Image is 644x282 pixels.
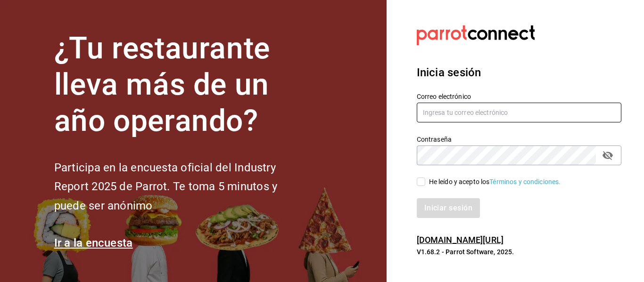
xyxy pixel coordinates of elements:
h3: Inicia sesión [417,64,621,81]
input: Ingresa tu correo electrónico [417,103,621,122]
a: Ir a la encuesta [54,236,133,250]
p: V1.68.2 - Parrot Software, 2025. [417,247,621,257]
button: passwordField [600,147,616,163]
h2: Participa en la encuesta oficial del Industry Report 2025 de Parrot. Te toma 5 minutos y puede se... [54,158,309,216]
a: [DOMAIN_NAME][URL] [417,235,504,245]
label: Correo electrónico [417,93,621,100]
label: Contraseña [417,136,621,143]
div: He leído y acepto los [429,177,561,187]
h1: ¿Tu restaurante lleva más de un año operando? [54,31,309,139]
a: Términos y condiciones. [489,178,561,185]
